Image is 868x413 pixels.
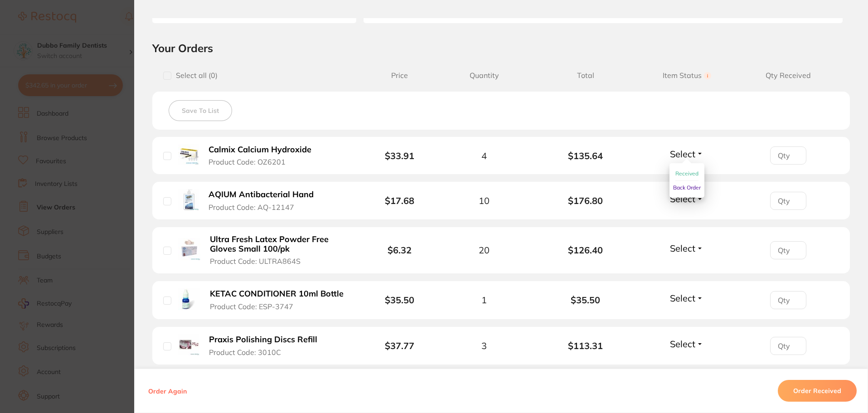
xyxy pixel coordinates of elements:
[209,158,286,166] span: Product Code: OZ6201
[670,148,695,160] span: Select
[673,181,701,194] button: Back Order
[667,338,706,350] button: Select
[770,192,806,210] input: Qty
[385,195,414,206] b: $17.68
[667,243,706,254] button: Select
[152,41,850,55] h2: Your Orders
[737,71,839,80] span: Qty Received
[210,257,301,265] span: Product Code: ULTRA864S
[178,144,199,165] img: Calmix Calcium Hydroxide
[209,190,314,199] b: AQIUM Antibacterial Hand
[673,184,701,191] span: Back Order
[535,340,636,351] b: $113.31
[535,151,636,161] b: $135.64
[670,292,695,304] span: Select
[169,100,232,121] button: Save To List
[770,146,806,165] input: Qty
[171,71,218,80] span: Select all ( 0 )
[385,150,414,161] b: $33.91
[366,71,433,80] span: Price
[145,387,189,395] button: Order Again
[667,292,706,304] button: Select
[778,380,857,402] button: Order Received
[479,195,490,206] span: 10
[667,193,706,204] button: Select
[178,288,200,311] img: KETAC CONDITIONER 10ml Bottle
[667,148,706,160] button: Select
[770,337,806,355] input: Qty
[535,71,636,80] span: Total
[670,193,695,204] span: Select
[535,245,636,255] b: $126.40
[675,167,698,181] button: Received
[210,302,293,311] span: Product Code: ESP-3747
[209,145,311,155] b: Calmix Calcium Hydroxide
[210,289,344,299] b: KETAC CONDITIONER 10ml Bottle
[481,151,487,161] span: 4
[209,348,281,356] span: Product Code: 3010C
[178,334,199,355] img: Praxis Polishing Discs Refill
[209,203,294,211] span: Product Code: AQ-12147
[206,189,325,212] button: AQIUM Antibacterial Hand Product Code: AQ-12147
[206,145,322,167] button: Calmix Calcium Hydroxide Product Code: OZ6201
[770,241,806,259] input: Qty
[385,340,414,351] b: $37.77
[481,340,487,351] span: 3
[675,170,698,177] span: Received
[207,234,353,266] button: Ultra Fresh Latex Powder Free Gloves Small 100/pk Product Code: ULTRA864S
[636,71,738,80] span: Item Status
[535,295,636,305] b: $35.50
[481,295,487,305] span: 1
[770,291,806,309] input: Qty
[178,189,199,210] img: AQIUM Antibacterial Hand
[535,195,636,206] b: $176.80
[670,338,695,350] span: Select
[433,71,535,80] span: Quantity
[385,294,414,306] b: $35.50
[388,244,412,256] b: $6.32
[207,289,353,311] button: KETAC CONDITIONER 10ml Bottle Product Code: ESP-3747
[210,235,350,253] b: Ultra Fresh Latex Powder Free Gloves Small 100/pk
[178,238,200,260] img: Ultra Fresh Latex Powder Free Gloves Small 100/pk
[206,335,328,357] button: Praxis Polishing Discs Refill Product Code: 3010C
[479,245,490,255] span: 20
[670,243,695,254] span: Select
[209,335,317,345] b: Praxis Polishing Discs Refill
